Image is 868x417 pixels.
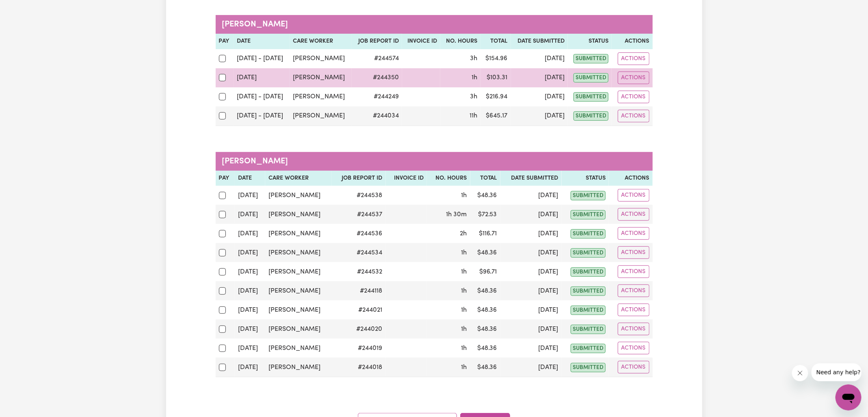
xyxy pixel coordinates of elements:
span: submitted [571,248,606,258]
td: [DATE] [235,339,265,358]
td: $ 48.36 [470,300,500,319]
iframe: Message from company [812,363,862,381]
th: Status [568,34,612,49]
th: Date Submitted [511,34,568,49]
span: submitted [571,287,606,296]
td: [DATE] [500,224,562,243]
td: [PERSON_NAME] [265,205,332,224]
span: submitted [571,306,606,315]
td: [PERSON_NAME] [290,49,352,68]
button: Actions [618,265,649,278]
td: # 244118 [332,281,386,300]
td: [PERSON_NAME] [265,339,332,358]
span: 1 hour [461,288,467,294]
td: [PERSON_NAME] [265,319,332,339]
td: [PERSON_NAME] [265,243,332,262]
td: # 244574 [352,49,402,68]
span: submitted [571,229,606,239]
td: [DATE] [500,262,562,281]
span: 1 hour [461,192,467,199]
td: $ 116.71 [470,224,500,243]
td: [DATE] [235,262,265,281]
td: # 244536 [332,224,386,243]
td: $ 96.71 [470,262,500,281]
td: [DATE] [235,243,265,262]
td: [PERSON_NAME] [290,68,352,87]
th: Actions [609,171,652,186]
td: [DATE] - [DATE] [234,106,290,126]
td: $ 216.94 [481,87,511,106]
td: [PERSON_NAME] [265,281,332,300]
span: submitted [574,73,608,83]
button: Actions [618,342,649,354]
span: submitted [574,92,608,102]
th: Invoice ID [402,34,441,49]
td: # 244019 [332,339,386,358]
button: Actions [618,110,649,122]
span: submitted [571,344,606,353]
td: [DATE] [500,300,562,319]
th: Date [235,171,265,186]
td: [DATE] [500,339,562,358]
span: submitted [574,54,608,63]
td: $ 48.36 [470,319,500,339]
td: [DATE] [511,49,568,68]
td: [DATE] [500,319,562,339]
button: Actions [618,52,649,65]
td: [DATE] [235,358,265,377]
td: [DATE] [500,281,562,300]
span: 11 hours [470,113,477,119]
th: Invoice ID [386,171,427,186]
th: Date Submitted [500,171,562,186]
button: Actions [618,246,649,259]
td: # 244350 [352,68,402,87]
td: # 244034 [352,106,402,126]
td: $ 48.36 [470,339,500,358]
td: [PERSON_NAME] [265,186,332,205]
td: [DATE] [235,186,265,205]
span: 1 hour [461,269,467,275]
span: 3 hours [470,55,477,62]
th: Pay [216,171,235,186]
td: [DATE] [235,281,265,300]
td: [PERSON_NAME] [265,262,332,281]
th: Pay [216,34,234,49]
td: [DATE] [511,68,568,87]
td: [DATE] - [DATE] [234,87,290,106]
td: # 244537 [332,205,386,224]
td: [DATE] [235,300,265,319]
caption: [PERSON_NAME] [216,152,653,171]
th: Care worker [265,171,332,186]
th: Total [470,171,500,186]
td: $ 48.36 [470,186,500,205]
td: [PERSON_NAME] [265,300,332,319]
button: Actions [618,189,649,202]
td: [PERSON_NAME] [290,106,352,126]
th: Care worker [290,34,352,49]
td: [PERSON_NAME] [265,358,332,377]
span: 1 hour [472,74,477,81]
th: Total [481,34,511,49]
span: submitted [571,363,606,372]
button: Actions [618,285,649,297]
td: [DATE] [500,358,562,377]
td: [DATE] [234,68,290,87]
td: # 244538 [332,186,386,205]
td: $ 103.31 [481,68,511,87]
span: 2 hours [460,230,467,237]
td: # 244532 [332,262,386,281]
span: 1 hour [461,364,467,371]
td: $ 645.17 [481,106,511,126]
td: # 244018 [332,358,386,377]
span: submitted [571,191,606,200]
button: Actions [618,91,649,103]
td: # 244249 [352,87,402,106]
td: [PERSON_NAME] [290,87,352,106]
th: Actions [612,34,652,49]
th: Date [234,34,290,49]
caption: [PERSON_NAME] [216,15,653,34]
button: Actions [618,72,649,84]
td: $ 48.36 [470,281,500,300]
td: [PERSON_NAME] [265,224,332,243]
